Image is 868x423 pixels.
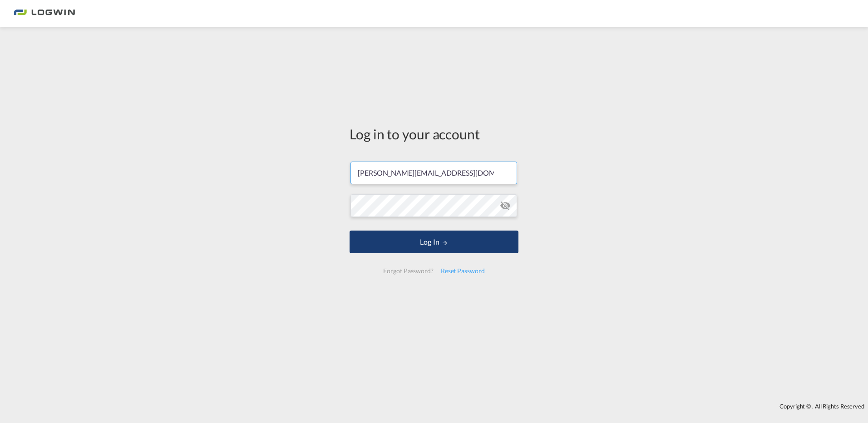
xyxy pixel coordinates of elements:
div: Reset Password [437,263,488,279]
img: 2761ae10d95411efa20a1f5e0282d2d7.png [14,4,75,24]
div: Log in to your account [350,124,518,143]
input: Enter email/phone number [350,162,517,184]
button: LOGIN [350,231,518,253]
div: Forgot Password? [380,263,437,279]
md-icon: icon-eye-off [500,200,511,211]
